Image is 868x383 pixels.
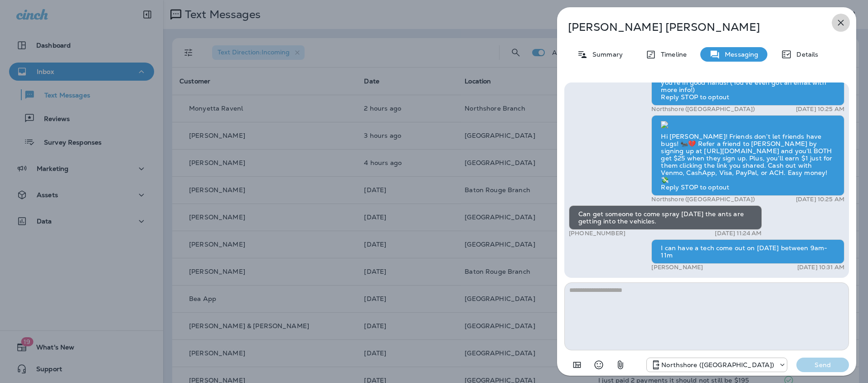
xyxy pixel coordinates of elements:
[569,230,626,237] p: [PHONE_NUMBER]
[569,205,762,230] div: Can get someone to come spray [DATE] the ants are getting into the vehicles.
[651,106,755,113] p: Northshore ([GEOGRAPHIC_DATA])
[590,356,608,374] button: Select an emoji
[656,51,687,58] p: Timeline
[661,361,774,368] p: Northshore ([GEOGRAPHIC_DATA])
[720,51,758,58] p: Messaging
[651,115,844,196] div: Hi [PERSON_NAME]! Friends don’t let friends have bugs! 🐜💔 Refer a friend to [PERSON_NAME] by sign...
[715,230,761,237] p: [DATE] 11:24 AM
[796,196,844,203] p: [DATE] 10:25 AM
[647,359,787,370] div: +1 (985) 603-7378
[568,21,815,34] p: [PERSON_NAME] [PERSON_NAME]
[651,264,703,271] p: [PERSON_NAME]
[661,121,668,128] img: twilio-download
[588,51,623,58] p: Summary
[796,106,844,113] p: [DATE] 10:25 AM
[651,239,844,264] div: I can have a tech come out on [DATE] between 9am-11m
[651,196,755,203] p: Northshore ([GEOGRAPHIC_DATA])
[568,356,586,374] button: Add in a premade template
[792,51,818,58] p: Details
[797,264,844,271] p: [DATE] 10:31 AM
